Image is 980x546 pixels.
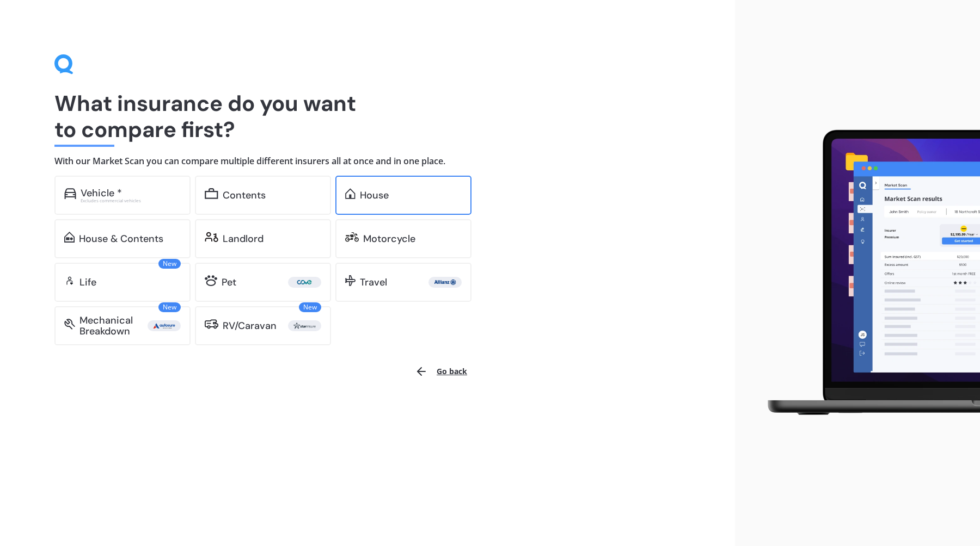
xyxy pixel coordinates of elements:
[363,233,415,244] div: Motorcycle
[223,233,264,244] div: Landlord
[79,277,96,288] div: Life
[299,302,321,312] span: New
[64,319,75,330] img: mbi.6615ef239df2212c2848.svg
[408,358,474,384] button: Go back
[431,277,460,288] img: Allianz.webp
[345,232,359,243] img: motorbike.c49f395e5a6966510904.svg
[79,315,148,337] div: Mechanical Breakdown
[64,232,75,243] img: home-and-contents.b802091223b8502ef2dd.svg
[752,123,980,423] img: laptop.webp
[205,319,218,330] img: rv.0245371a01b30db230af.svg
[54,156,681,167] h4: With our Market Scan you can compare multiple different insurers all at once and in one place.
[158,259,181,269] span: New
[223,190,266,201] div: Contents
[345,188,356,199] img: home.91c183c226a05b4dc763.svg
[158,302,181,312] span: New
[81,198,181,203] div: Excludes commercial vehicles
[205,275,217,286] img: pet.71f96884985775575a0d.svg
[64,275,75,286] img: life.f720d6a2d7cdcd3ad642.svg
[360,190,389,201] div: House
[360,277,387,288] div: Travel
[79,233,163,244] div: House & Contents
[205,188,218,199] img: content.01f40a52572271636b6f.svg
[150,320,179,331] img: Autosure.webp
[290,277,319,288] img: Cove.webp
[290,320,319,331] img: Star.webp
[195,263,331,302] a: Pet
[222,277,236,288] div: Pet
[345,275,356,286] img: travel.bdda8d6aa9c3f12c5fe2.svg
[54,90,681,142] h1: What insurance do you want to compare first?
[81,188,122,198] div: Vehicle *
[64,188,76,199] img: car.f15378c7a67c060ca3f3.svg
[223,320,277,331] div: RV/Caravan
[205,232,218,243] img: landlord.470ea2398dcb263567d0.svg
